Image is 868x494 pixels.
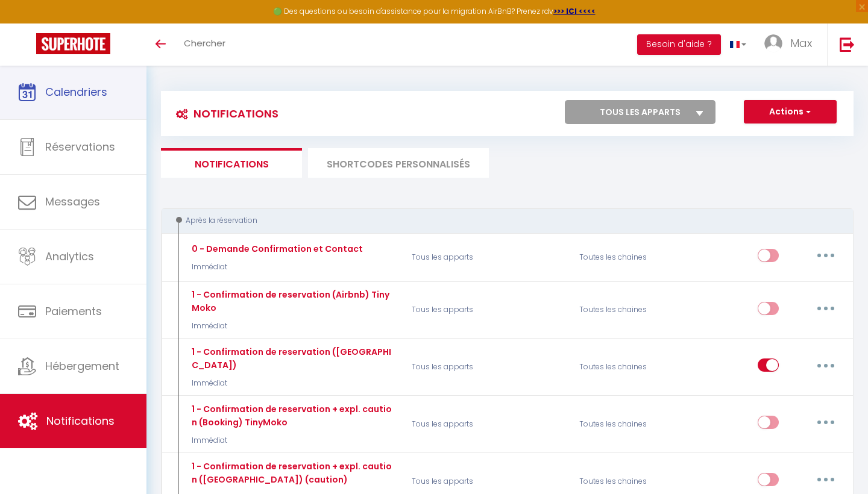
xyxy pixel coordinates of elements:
li: SHORTCODES PERSONNALISÉS [308,148,489,178]
span: Analytics [45,249,94,264]
div: 0 - Demande Confirmation et Contact [189,242,363,255]
div: Après la réservation [172,215,829,227]
li: Notifications [161,148,302,178]
div: 1 - Confirmation de reservation ([GEOGRAPHIC_DATA]) [189,345,396,372]
p: Immédiat [189,378,396,389]
div: 1 - Confirmation de reservation + expl. caution ([GEOGRAPHIC_DATA]) (caution) [189,460,396,486]
img: logout [840,37,855,52]
a: >>> ICI <<<< [553,6,596,16]
span: Notifications [46,413,115,428]
button: Actions [744,100,837,124]
div: Toutes les chaines [571,288,683,332]
h3: Notifications [170,100,278,127]
div: Toutes les chaines [571,402,683,446]
p: Tous les apparts [404,402,571,446]
div: 1 - Confirmation de reservation (Airbnb) TinyMoko [189,288,396,314]
a: ... Max [755,23,827,66]
a: Chercher [175,23,234,66]
div: Toutes les chaines [571,240,683,275]
p: Tous les apparts [404,288,571,332]
span: Messages [45,194,100,209]
div: 1 - Confirmation de reservation + expl. caution (Booking) TinyMoko [189,402,396,429]
span: Calendriers [45,84,107,99]
img: Super Booking [36,33,110,54]
span: Max [790,36,812,51]
div: Toutes les chaines [571,345,683,389]
p: Tous les apparts [404,345,571,389]
img: ... [764,34,782,52]
p: Immédiat [189,435,396,446]
span: Réservations [45,139,115,154]
button: Besoin d'aide ? [637,34,721,55]
p: Immédiat [189,320,396,332]
span: Chercher [184,37,225,49]
span: Paiements [45,304,102,319]
p: Tous les apparts [404,240,571,275]
p: Immédiat [189,261,363,273]
span: Hébergement [45,358,119,374]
